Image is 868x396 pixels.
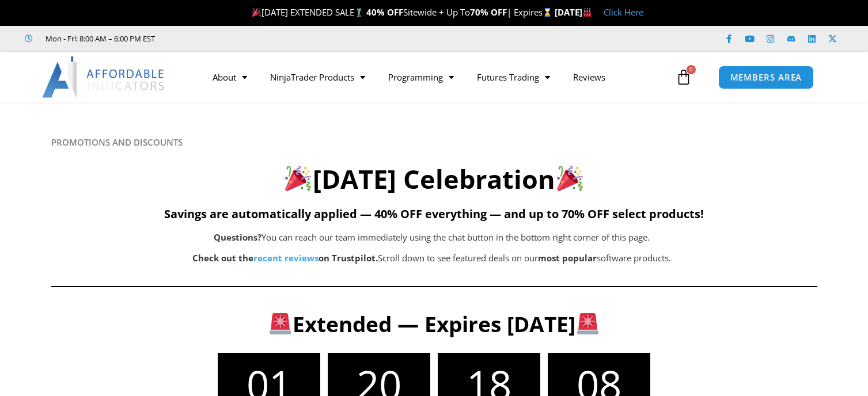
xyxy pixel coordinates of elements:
[201,64,259,90] a: About
[51,162,817,196] h2: [DATE] Celebration
[171,33,344,44] iframe: Customer reviews powered by Trustpilot
[253,252,319,264] a: recent reviews
[259,64,377,90] a: NinjaTrader Products
[42,56,166,98] img: LogoAI | Affordable Indicators – NinjaTrader
[285,165,311,191] img: 🎉
[562,64,617,90] a: Reviews
[555,6,592,18] strong: [DATE]
[577,313,598,334] img: 🚨
[687,65,696,74] span: 0
[355,8,363,17] img: 🏌️‍♂️
[583,8,592,17] img: 🏭
[366,6,403,18] strong: 40% OFF
[557,165,583,191] img: 🎉
[201,64,673,90] nav: Menu
[109,250,755,266] p: Scroll down to see featured deals on our software products.
[214,231,261,243] b: Questions?
[377,64,465,90] a: Programming
[112,310,757,338] h3: Extended — Expires [DATE]
[538,252,597,264] b: most popular
[730,73,802,82] span: MEMBERS AREA
[252,8,261,17] img: 🎉
[43,32,155,45] span: Mon - Fri: 8:00 AM – 6:00 PM EST
[192,252,378,264] strong: Check out the on Trustpilot.
[658,60,709,94] a: 0
[51,207,817,221] h5: Savings are automatically applied — 40% OFF everything — and up to 70% OFF select products!
[543,8,552,17] img: ⌛
[51,137,817,148] h6: PROMOTIONS AND DISCOUNTS
[604,6,643,18] a: Click Here
[249,6,555,18] span: [DATE] EXTENDED SALE Sitewide + Up To | Expires
[109,230,755,246] p: You can reach our team immediately using the chat button in the bottom right corner of this page.
[465,64,562,90] a: Futures Trading
[718,66,814,89] a: MEMBERS AREA
[270,313,291,334] img: 🚨
[470,6,507,18] strong: 70% OFF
